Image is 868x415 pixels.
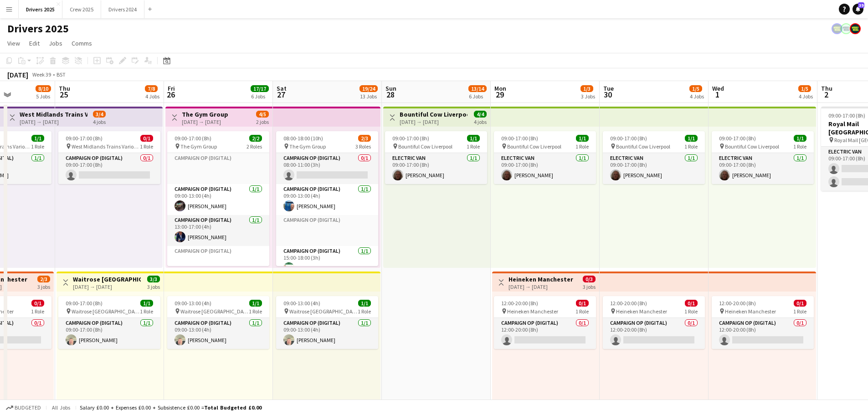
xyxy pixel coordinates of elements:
[101,0,144,18] button: Drivers 2024
[56,71,66,78] div: BST
[4,37,24,49] a: View
[19,0,62,18] button: Drivers 2025
[26,37,43,49] a: Edit
[858,2,864,8] span: 39
[50,404,72,411] span: All jobs
[5,403,42,413] button: Budgeted
[62,0,101,18] button: Crew 2025
[49,39,62,47] span: Jobs
[204,404,262,411] span: Total Budgeted £0.00
[29,39,40,47] span: Edit
[30,71,53,78] span: Week 39
[7,39,20,47] span: View
[832,23,842,34] app-user-avatar: Nicola Price
[7,22,69,36] h1: Drivers 2025
[853,4,863,15] a: 39
[45,37,66,49] a: Jobs
[72,39,92,47] span: Comms
[850,23,861,34] app-user-avatar: Nicola Price
[80,404,262,411] div: Salary £0.00 + Expenses £0.00 + Subsistence £0.00 =
[841,23,852,34] app-user-avatar: Claire Stewart
[15,405,41,411] span: Budgeted
[7,70,28,79] div: [DATE]
[68,37,96,49] a: Comms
